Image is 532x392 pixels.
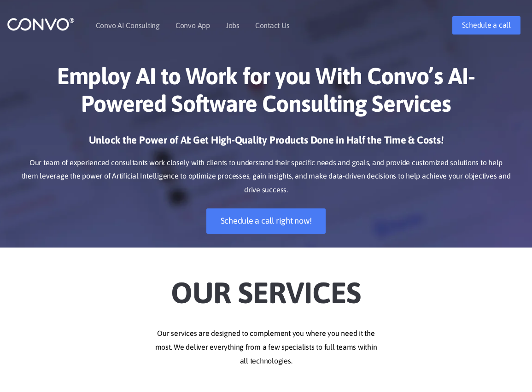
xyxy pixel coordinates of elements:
[11,261,522,313] h2: Our Services
[255,22,290,29] a: Contact Us
[21,62,511,124] h1: Employ AI to Work for you With Convo’s AI-Powered Software Consulting Services
[96,22,160,29] a: Convo AI Consulting
[21,133,511,154] h3: Unlock the Power of AI: Get High-Quality Products Done in Half the Time & Costs!
[21,156,511,197] p: Our team of experienced consultants work closely with clients to understand their specific needs ...
[11,327,522,368] p: Our services are designed to complement you where you need it the most. We deliver everything fro...
[226,22,240,29] a: Jobs
[175,22,210,29] a: Convo App
[206,208,326,234] a: Schedule a call right now!
[452,16,520,35] a: Schedule a call
[7,17,75,31] img: logo_1.png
